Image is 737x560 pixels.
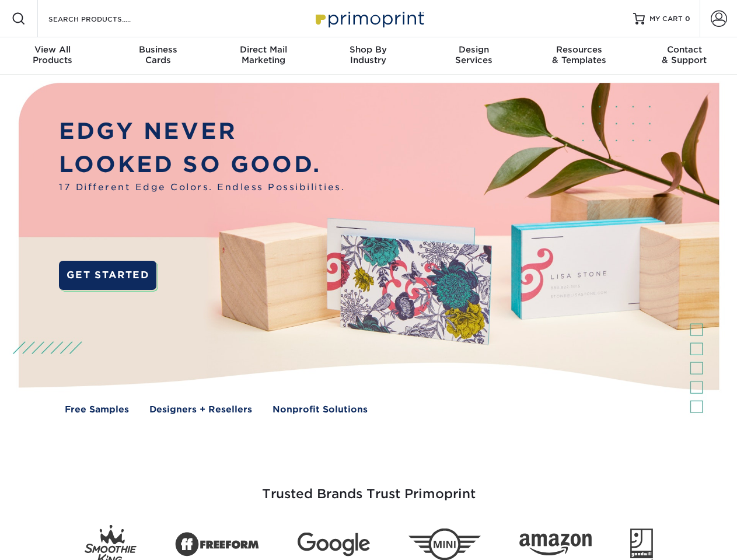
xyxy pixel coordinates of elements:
img: Google [298,533,370,556]
a: Designers + Resellers [149,403,252,416]
span: Direct Mail [211,44,316,55]
span: 0 [685,15,690,23]
a: Free Samples [65,403,129,416]
div: Services [421,44,526,65]
div: Cards [105,44,210,65]
div: & Support [632,44,737,65]
img: Primoprint [310,6,427,31]
span: Design [421,44,526,55]
p: EDGY NEVER [59,115,345,148]
a: Direct MailMarketing [211,37,316,75]
a: Nonprofit Solutions [273,403,368,416]
a: Contact& Support [632,37,737,75]
a: Shop ByIndustry [316,37,421,75]
div: Marketing [211,44,316,65]
p: LOOKED SO GOOD. [59,148,345,181]
a: GET STARTED [59,261,156,290]
img: Goodwill [630,528,653,560]
h3: Trusted Brands Trust Primoprint [27,459,710,516]
a: Resources& Templates [526,37,631,75]
a: DesignServices [421,37,526,75]
span: Business [105,44,210,55]
div: & Templates [526,44,631,65]
a: BusinessCards [105,37,210,75]
span: 17 Different Edge Colors. Endless Possibilities. [59,181,345,194]
img: Amazon [519,534,592,556]
div: Industry [316,44,421,65]
span: Shop By [316,44,421,55]
span: Resources [526,44,631,55]
span: Contact [632,44,737,55]
span: MY CART [649,14,683,24]
input: SEARCH PRODUCTS..... [47,12,161,26]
